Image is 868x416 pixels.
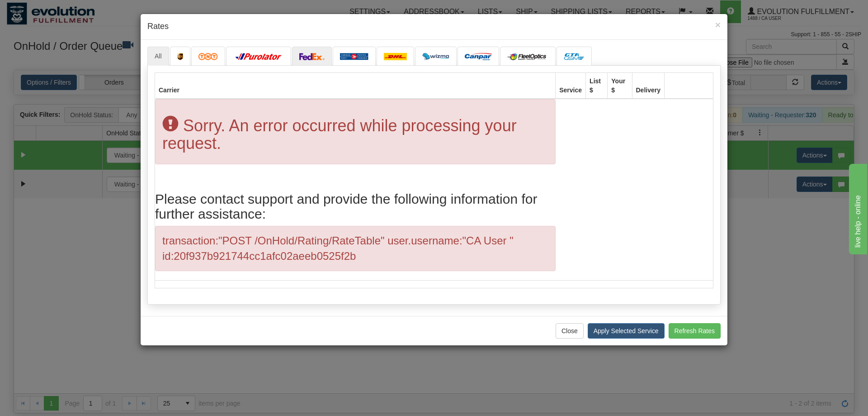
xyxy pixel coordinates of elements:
th: Service [556,72,586,99]
span: × [715,19,721,30]
img: campar.png [465,53,492,60]
th: Delivery [632,72,665,99]
div: live help - online [7,5,84,16]
button: Close [715,20,721,29]
iframe: chat widget [847,162,867,254]
div: transaction:"POST /OnHold/Rating/RateTable" user.username:"CA User " id:20f937b921744cc1afc02aeeb... [155,226,556,272]
button: Refresh Rates [669,323,721,339]
th: Your $ [608,72,632,99]
img: Canada_post.png [340,53,368,60]
h1: Sorry. An error occurred while processing your request. [162,115,548,153]
img: ups.png [177,53,184,60]
button: Apply Selected Service [588,323,665,339]
th: List $ [586,72,608,99]
th: Carrier [155,72,556,99]
img: CarrierLogo_10191.png [564,53,585,60]
img: dhl.png [384,53,407,60]
button: Close [556,323,584,339]
img: CarrierLogo_10182.png [507,53,548,60]
h4: Rates [147,21,721,33]
img: FedEx.png [299,53,325,60]
h2: Please contact support and provide the following information for further assistance: [155,191,556,221]
img: purolator.png [233,53,284,60]
img: tnt.png [198,53,218,60]
a: All [147,47,169,66]
img: wizmo.png [422,53,449,60]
